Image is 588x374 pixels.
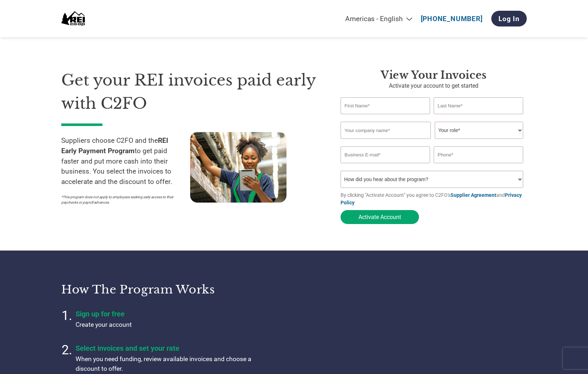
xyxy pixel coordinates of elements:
button: Activate Account [341,210,419,224]
p: Suppliers choose C2FO and the to get paid faster and put more cash into their business. You selec... [61,136,190,187]
div: Invalid first name or first name is too long [341,115,430,119]
input: Your company name* [341,122,431,139]
select: Title/Role [435,122,523,139]
a: [PHONE_NUMBER] [421,15,483,23]
img: supply chain worker [190,132,286,203]
div: Inavlid Email Address [341,164,430,168]
a: Supplier Agreement [450,192,496,198]
strong: REI Early Payment Program [61,136,168,155]
h4: Sign up for free [76,310,255,318]
p: *This program does not apply to employees seeking early access to their paychecks or payroll adva... [61,194,183,205]
img: REI [61,9,85,29]
h3: View Your Invoices [341,69,527,82]
a: Log In [491,11,527,26]
p: Create your account [76,320,255,329]
input: Last Name* [434,97,523,114]
h4: Select invoices and set your rate [76,344,255,353]
div: Inavlid Phone Number [434,164,523,168]
div: Invalid last name or last name is too long [434,115,523,119]
p: Activate your account to get started [341,82,527,90]
div: Invalid company name or company name is too long [341,140,523,144]
p: When you need funding, review available invoices and choose a discount to offer. [76,354,255,373]
input: Phone* [434,146,523,163]
h3: How the program works [61,282,285,297]
p: By clicking "Activate Account" you agree to C2FO's and [341,191,527,207]
h1: Get your REI invoices paid early with C2FO [61,69,319,115]
input: First Name* [341,97,430,114]
input: Invalid Email format [341,146,430,163]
